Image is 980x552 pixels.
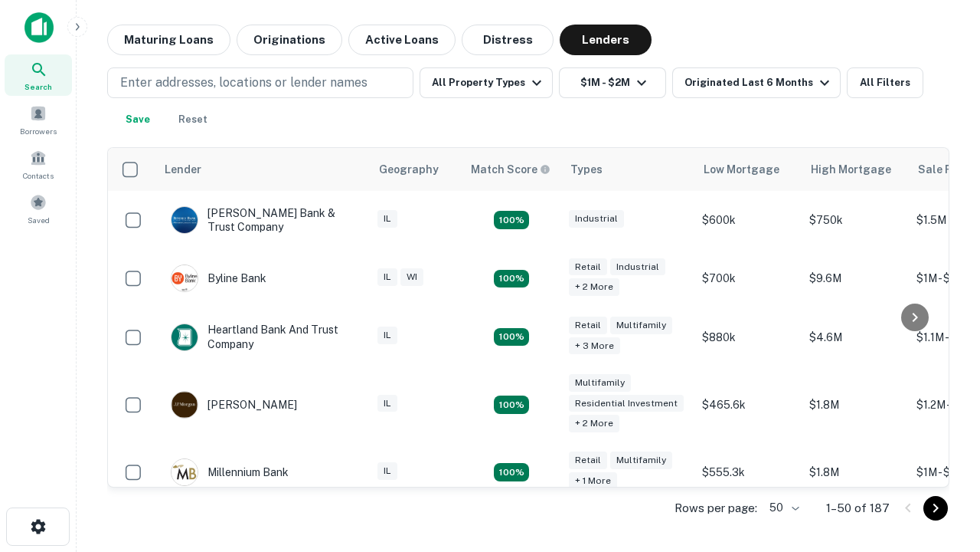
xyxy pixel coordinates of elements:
div: Heartland Bank And Trust Company [171,323,354,350]
div: IL [377,268,397,286]
button: All Property Types [420,67,553,98]
div: Matching Properties: 16, hasApolloMatch: undefined [494,463,529,481]
th: Low Mortgage [694,148,802,191]
button: All Filters [847,67,923,98]
div: Multifamily [610,452,672,469]
button: Originations [237,25,342,55]
button: Distress [462,25,554,55]
td: $9.6M [802,249,909,307]
div: Industrial [610,258,665,276]
button: $1M - $2M [559,67,666,98]
div: Low Mortgage [704,160,779,179]
button: Active Loans [348,25,456,55]
button: Enter addresses, locations or lender names [107,67,413,98]
div: Geography [379,160,439,179]
div: IL [377,462,397,480]
button: Maturing Loans [107,25,230,55]
div: + 2 more [569,415,619,432]
button: Originated Last 6 Months [672,67,841,98]
div: Retail [569,452,607,469]
img: picture [171,459,198,485]
div: Retail [569,258,607,276]
td: $555.3k [694,443,802,501]
iframe: Chat Widget [903,429,980,503]
th: Geography [370,148,462,191]
a: Contacts [5,143,72,185]
div: Byline Bank [171,264,266,292]
th: Capitalize uses an advanced AI algorithm to match your search with the best lender. The match sco... [462,148,561,191]
a: Borrowers [5,99,72,140]
div: [PERSON_NAME] [171,391,297,419]
div: Types [570,160,603,179]
td: $465.6k [694,366,802,444]
div: WI [400,268,423,286]
button: Reset [168,104,217,135]
th: Lender [155,148,370,191]
a: Search [5,54,72,96]
span: Borrowers [20,125,57,137]
td: $700k [694,249,802,307]
div: Lender [165,160,201,179]
div: IL [377,327,397,344]
td: $880k [694,307,802,366]
div: Originated Last 6 Months [684,74,834,92]
div: IL [377,210,397,228]
img: picture [171,324,198,350]
td: $750k [802,191,909,249]
th: High Mortgage [802,148,909,191]
img: capitalize-icon.png [24,12,54,43]
p: Enter addresses, locations or lender names [120,74,367,92]
td: $4.6M [802,307,909,366]
div: Matching Properties: 28, hasApolloMatch: undefined [494,211,529,229]
div: Multifamily [569,374,631,392]
div: Retail [569,317,607,334]
div: High Mortgage [811,160,891,179]
div: + 2 more [569,278,619,296]
div: Matching Properties: 27, hasApolloMatch: undefined [494,396,529,414]
img: picture [171,207,198,233]
img: picture [171,392,198,418]
div: Industrial [569,210,624,228]
a: Saved [5,188,72,229]
div: + 3 more [569,337,620,355]
th: Types [561,148,694,191]
span: Search [24,80,52,93]
h6: Match Score [471,161,547,178]
div: + 1 more [569,472,617,490]
div: Capitalize uses an advanced AI algorithm to match your search with the best lender. The match sco... [471,161,550,178]
div: [PERSON_NAME] Bank & Trust Company [171,206,354,234]
div: Residential Investment [569,395,684,412]
td: $1.8M [802,443,909,501]
img: picture [171,265,198,291]
span: Saved [28,214,50,226]
button: Save your search to get updates of matches that match your search criteria. [113,104,162,135]
div: Matching Properties: 19, hasApolloMatch: undefined [494,328,529,347]
div: IL [377,395,397,412]
div: Millennium Bank [171,458,289,486]
button: Lenders [560,25,652,55]
div: 50 [763,497,802,519]
div: Matching Properties: 20, hasApolloMatch: undefined [494,270,529,288]
td: $600k [694,191,802,249]
td: $1.8M [802,366,909,444]
button: Go to next page [923,496,948,521]
p: 1–50 of 187 [826,499,890,517]
span: Contacts [23,169,54,182]
div: Multifamily [610,317,672,334]
p: Rows per page: [675,499,757,517]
